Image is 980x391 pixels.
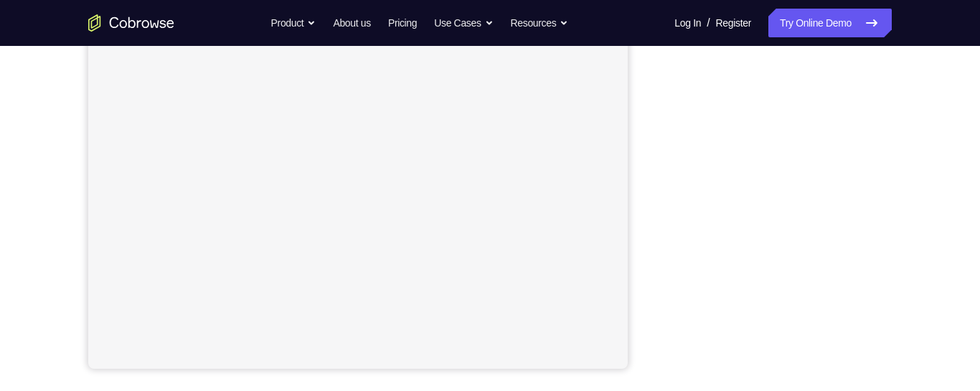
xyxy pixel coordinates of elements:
a: About us [333,9,370,37]
button: Use Cases [434,9,493,37]
button: Resources [511,9,569,37]
a: Register [716,9,751,37]
button: Product [271,9,316,37]
a: Try Online Demo [768,9,892,37]
span: / [707,14,710,32]
a: Go to the home page [88,14,174,32]
a: Pricing [388,9,417,37]
a: Log In [674,9,701,37]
